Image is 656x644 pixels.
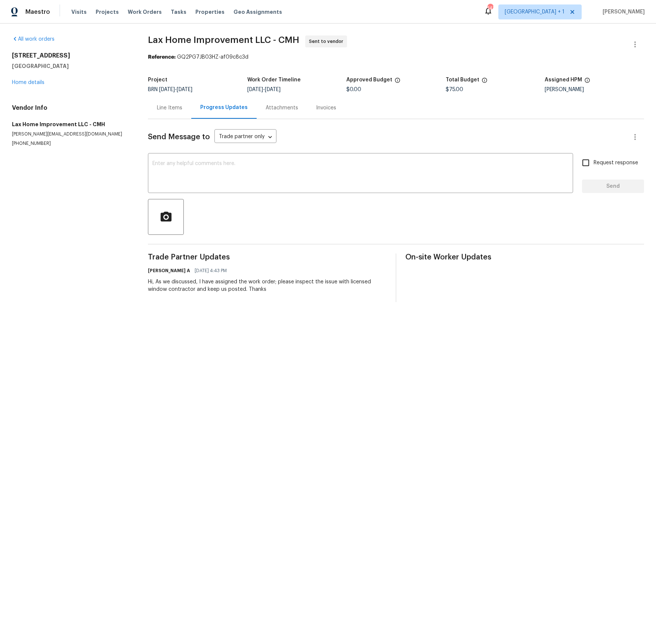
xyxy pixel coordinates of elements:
[148,133,210,141] span: Send Message to
[545,87,644,92] div: [PERSON_NAME]
[346,77,392,83] h5: Approved Budget
[148,253,387,261] span: Trade Partner Updates
[148,278,387,293] div: Hi, As we discussed, I have assigned the work order; please inspect the issue with licensed windo...
[171,9,186,15] span: Tasks
[584,77,590,87] span: The hpm assigned to this work order.
[12,37,55,42] a: All work orders
[12,52,130,59] h2: [STREET_ADDRESS]
[346,87,361,92] span: $0.00
[195,267,227,274] span: [DATE] 4:43 PM
[247,87,281,92] span: -
[148,77,167,83] h5: Project
[545,77,582,83] h5: Assigned HPM
[265,87,281,92] span: [DATE]
[316,104,336,112] div: Invoices
[233,8,282,16] span: Geo Assignments
[446,77,479,83] h5: Total Budget
[394,77,400,87] span: The total cost of line items that have been approved by both Opendoor and the Trade Partner. This...
[247,77,301,83] h5: Work Order Timeline
[159,87,192,92] span: -
[482,77,488,87] span: The total cost of line items that have been proposed by Opendoor. This sum includes line items th...
[12,140,130,147] p: [PHONE_NUMBER]
[12,131,130,137] p: [PERSON_NAME][EMAIL_ADDRESS][DOMAIN_NAME]
[12,80,44,85] a: Home details
[505,8,564,16] span: [GEOGRAPHIC_DATA] + 1
[200,104,248,111] div: Progress Updates
[148,267,190,274] h6: [PERSON_NAME] A
[148,53,644,61] div: GQ2PG7JB03HZ-af09c8c3d
[12,104,130,112] h4: Vendor Info
[266,104,298,112] div: Attachments
[214,131,276,143] div: Trade partner only
[71,8,87,16] span: Visits
[309,38,346,45] span: Sent to vendor
[96,8,119,16] span: Projects
[195,8,225,16] span: Properties
[446,87,463,92] span: $75.00
[247,87,263,92] span: [DATE]
[148,35,299,44] span: Lax Home Improvement LLC - CMH
[488,4,493,12] div: 141
[600,8,645,16] span: [PERSON_NAME]
[25,8,50,16] span: Maestro
[177,87,192,92] span: [DATE]
[148,87,192,92] span: BRN
[148,55,176,60] b: Reference:
[594,159,638,167] span: Request response
[157,104,182,112] div: Line Items
[128,8,162,16] span: Work Orders
[159,87,175,92] span: [DATE]
[405,253,644,261] span: On-site Worker Updates
[12,121,130,128] h5: Lax Home Improvement LLC - CMH
[12,62,130,70] h5: [GEOGRAPHIC_DATA]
